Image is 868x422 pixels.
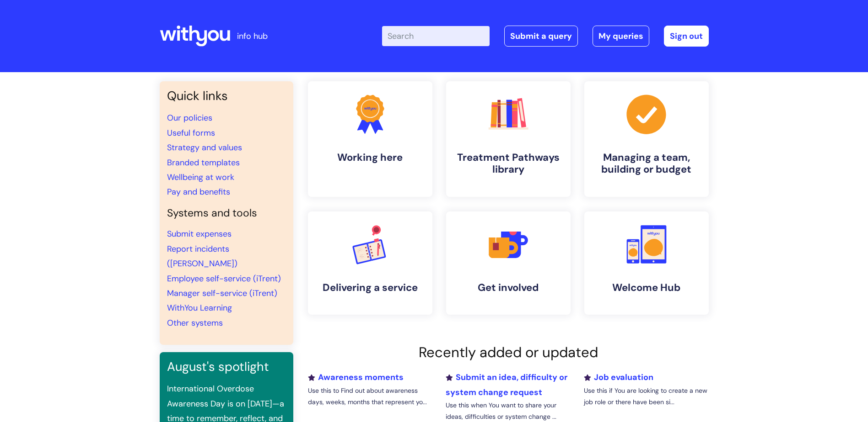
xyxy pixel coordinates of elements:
[584,385,708,408] p: Use this if You are looking to create a new job role or there have been si...
[382,26,709,47] div: | -
[446,81,571,197] a: Treatment Pathways library
[315,282,425,294] h4: Delivering a service
[167,112,212,123] a: Our policies
[453,152,563,176] h4: Treatment Pathways library
[446,211,571,315] a: Get involved
[167,157,240,168] a: Branded templates
[167,288,277,299] a: Manager self-service (iTrent)
[167,207,286,220] h4: Systems and tools
[237,29,268,43] p: info hub
[664,26,709,47] a: Sign out
[167,243,237,269] a: Report incidents ([PERSON_NAME])
[584,81,709,197] a: Managing a team, building or budget
[167,302,232,313] a: WithYou Learning
[584,372,653,383] a: Job evaluation
[593,26,649,47] a: My queries
[446,372,567,397] a: Submit an idea, difficulty or system change request
[308,385,432,408] p: Use this to Find out about awareness days, weeks, months that represent yo...
[504,26,578,47] a: Submit a query
[308,372,404,383] a: Awareness moments
[382,26,490,46] input: Search
[308,211,432,315] a: Delivering a service
[453,282,563,294] h4: Get involved
[592,152,701,176] h4: Managing a team, building or budget
[167,127,215,138] a: Useful forms
[308,81,432,197] a: Working here
[315,152,425,164] h4: Working here
[167,228,232,239] a: Submit expenses
[167,89,286,103] h3: Quick links
[584,211,709,315] a: Welcome Hub
[167,186,230,197] a: Pay and benefits
[167,172,234,183] a: Wellbeing at work
[167,273,281,284] a: Employee self-service (iTrent)
[167,142,242,153] a: Strategy and values
[167,317,223,328] a: Other systems
[592,282,701,294] h4: Welcome Hub
[308,344,709,361] h2: Recently added or updated
[167,359,286,374] h3: August's spotlight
